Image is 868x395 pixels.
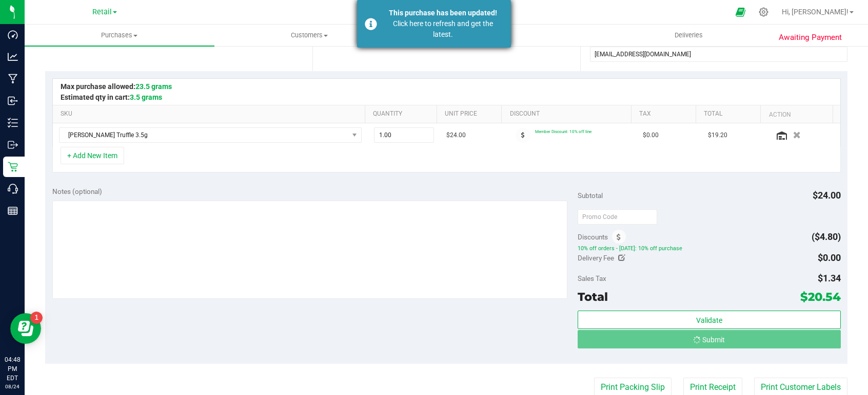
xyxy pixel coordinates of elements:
a: Total [704,110,757,118]
span: ($4.80) [812,231,841,242]
span: 10% off orders - [DATE]: 10% off purchase [578,245,840,252]
a: SKU [61,110,361,118]
i: Edit Delivery Fee [618,254,625,261]
span: $1.34 [818,273,841,283]
span: Notes (optional) [52,187,102,195]
div: Click here to refresh and get the latest. [383,18,503,40]
button: Validate [578,311,840,329]
span: $20.54 [800,290,841,304]
span: Discounts [578,228,608,246]
span: NO DATA FOUND [59,127,362,143]
span: Validate [696,316,722,324]
span: Submit [702,336,725,344]
inline-svg: Inventory [8,118,18,128]
inline-svg: Retail [8,162,18,172]
button: Submit [578,330,840,348]
span: $19.20 [708,130,727,140]
a: Tax [639,110,692,118]
span: Subtotal [578,191,603,200]
span: 3.5 grams [130,93,162,101]
a: Discount [510,110,627,118]
inline-svg: Manufacturing [8,74,18,84]
span: $0.00 [818,252,841,263]
iframe: Resource center unread badge [30,312,43,324]
input: 1.00 [374,128,434,142]
span: Sales Tax [578,274,606,282]
a: Quantity [373,110,433,118]
inline-svg: Dashboard [8,30,18,40]
span: Hi, [PERSON_NAME]! [782,8,849,16]
span: Member Discount: 10% off line [535,129,591,134]
span: Customers [215,31,404,40]
span: 23.5 grams [135,82,172,91]
span: Open Ecommerce Menu [729,2,752,22]
inline-svg: Reports [8,206,18,216]
th: Action [760,105,832,124]
p: 04:48 PM EDT [5,355,20,383]
span: [PERSON_NAME] Truffle 3.5g [60,128,348,142]
button: + Add New Item [61,147,124,164]
a: Deliveries [594,25,784,46]
span: Purchases [25,31,214,40]
div: Manage settings [757,7,770,17]
span: Deliveries [661,31,717,40]
inline-svg: Inbound [8,96,18,106]
iframe: Resource center [10,313,41,344]
div: This purchase has been updated! [383,8,503,18]
a: Purchases [25,25,214,46]
span: $24.00 [813,190,841,201]
span: Estimated qty in cart: [61,93,162,101]
inline-svg: Analytics [8,52,18,62]
span: Retail [92,8,112,16]
span: $0.00 [643,130,659,140]
span: Awaiting Payment [779,32,842,43]
p: 08/24 [5,383,20,390]
span: $24.00 [446,130,466,140]
a: Customers [214,25,404,46]
a: Unit Price [445,110,498,118]
input: Promo Code [578,209,657,225]
span: Delivery Fee [578,254,614,262]
inline-svg: Call Center [8,184,18,194]
inline-svg: Outbound [8,140,18,150]
span: Max purchase allowed: [61,82,172,91]
span: Total [578,290,608,304]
